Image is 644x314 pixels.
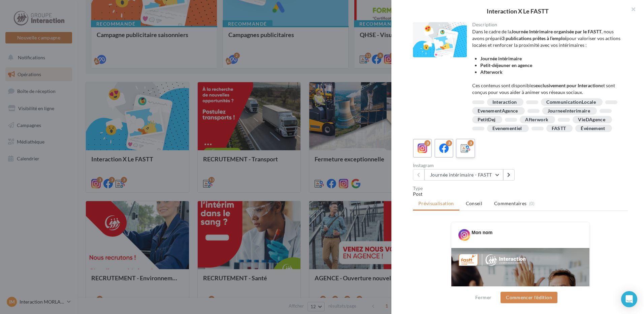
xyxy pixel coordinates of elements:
div: Dans le cadre de la , nous avons préparé pour valoriser vos actions locales et renforcer la proxi... [472,28,623,96]
span: (0) [529,201,535,206]
button: Commencer l'édition [501,292,557,303]
div: EvenementAgence [478,108,518,114]
div: Interaction X Le FASTT [402,8,633,14]
strong: Petit-déjeuner en agence [480,62,532,68]
span: Conseil [466,200,482,206]
div: JourneeInterimaire [548,108,590,114]
strong: Journée intérimaire [480,56,522,61]
div: Evenementiel [492,126,522,131]
div: Description [472,22,623,27]
div: FASTT [552,126,566,131]
div: Post [413,191,628,197]
div: Type [413,186,628,191]
strong: Afterwork [480,69,503,75]
div: Open Intercom Messenger [621,291,637,307]
div: 3 [424,140,430,146]
strong: Journée Intérimaire organisée par le FASTT [511,29,602,34]
div: Événement [581,126,605,131]
strong: exclusivement pour Interaction [535,83,601,88]
div: PetitDej [478,117,496,122]
div: Instagram [413,163,518,168]
div: CommunicationLocale [546,100,596,105]
div: 3 [446,140,452,146]
button: Journée intérimaire - FASTT [424,169,503,181]
button: Fermer [473,293,494,302]
strong: 3 publications prêtes à l’emploi [502,35,567,41]
div: Afterwork [525,117,548,122]
span: Commentaires [494,200,526,207]
div: VieDAgence [578,117,605,122]
div: 3 [468,140,474,146]
div: Interaction [492,100,517,105]
div: Mon nom [472,229,492,236]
